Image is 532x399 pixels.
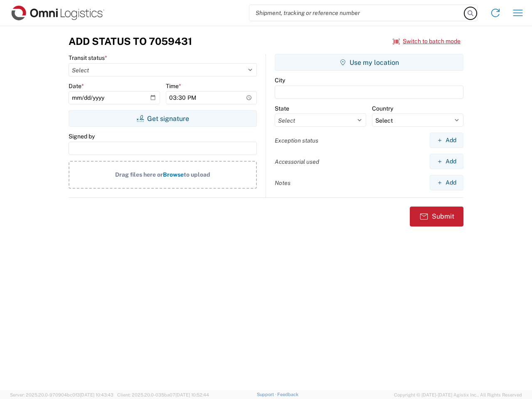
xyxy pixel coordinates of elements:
[275,158,319,165] label: Accessorial used
[69,54,107,62] label: Transit status
[430,175,463,190] button: Add
[372,105,393,112] label: Country
[249,5,465,21] input: Shipment, tracking or reference number
[115,171,163,178] span: Drag files here or
[277,392,298,397] a: Feedback
[275,179,291,187] label: Notes
[117,392,209,397] span: Client: 2025.20.0-035ba07
[430,154,463,169] button: Add
[10,392,113,397] span: Server: 2025.20.0-970904bc0f3
[175,392,209,397] span: [DATE] 10:52:44
[275,137,318,144] label: Exception status
[163,171,184,178] span: Browse
[69,82,84,90] label: Date
[166,82,181,90] label: Time
[275,54,463,71] button: Use my location
[430,133,463,148] button: Add
[69,110,257,127] button: Get signature
[393,34,461,48] button: Switch to batch mode
[69,35,192,47] h3: Add Status to 7059431
[275,105,289,112] label: State
[184,171,210,178] span: to upload
[257,392,278,397] a: Support
[394,391,522,399] span: Copyright © [DATE]-[DATE] Agistix Inc., All Rights Reserved
[410,207,463,227] button: Submit
[275,76,285,84] label: City
[80,392,113,397] span: [DATE] 10:43:43
[69,133,95,140] label: Signed by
